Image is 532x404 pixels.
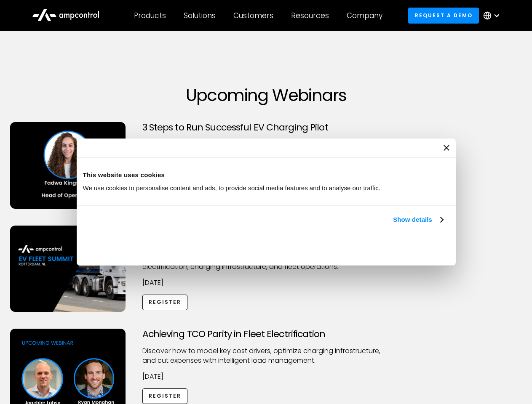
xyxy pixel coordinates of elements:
[83,170,449,180] div: This website uses cookies
[142,295,188,310] a: Register
[291,11,329,20] div: Resources
[142,122,390,133] h3: 3 Steps to Run Successful EV Charging Pilot
[325,234,446,259] button: Okay
[142,329,390,340] h3: Achieving TCO Parity in Fleet Electrification
[10,85,522,105] h1: Upcoming Webinars
[444,145,449,151] button: Close banner
[233,11,273,20] div: Customers
[142,388,188,404] a: Register
[408,8,479,23] a: Request a demo
[347,11,382,20] div: Company
[142,372,390,381] p: [DATE]
[184,11,216,20] div: Solutions
[83,184,381,191] span: We use cookies to personalise content and ads, to provide social media features and to analyse ou...
[142,278,390,287] p: [DATE]
[142,346,390,365] p: Discover how to model key cost drivers, optimize charging infrastructure, and cut expenses with i...
[393,215,443,225] a: Show details
[134,11,166,20] div: Products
